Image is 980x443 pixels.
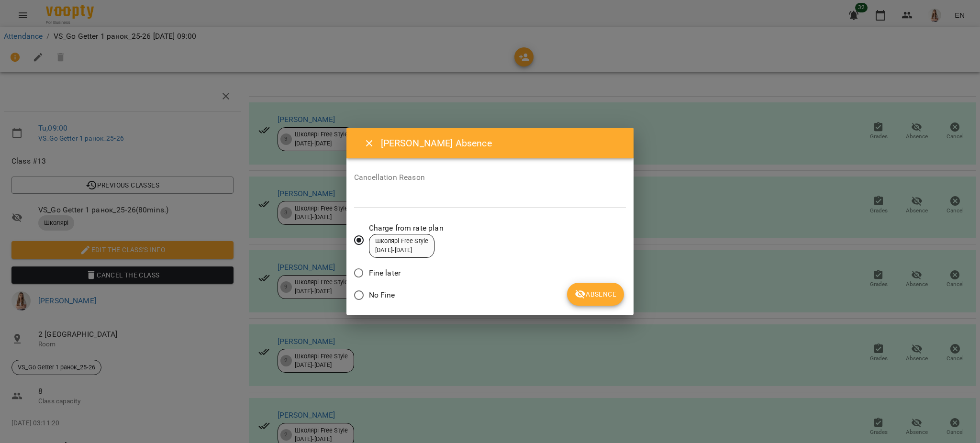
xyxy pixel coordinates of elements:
[375,237,429,255] div: Школярі Free Style [DATE] - [DATE]
[381,136,622,151] h6: [PERSON_NAME] Absence
[567,283,624,306] button: Absence
[369,222,444,234] span: Charge from rate plan
[354,174,626,181] label: Cancellation Reason
[575,288,616,300] span: Absence
[358,132,381,155] button: Close
[369,267,401,279] span: Fine later
[369,289,395,301] span: No Fine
